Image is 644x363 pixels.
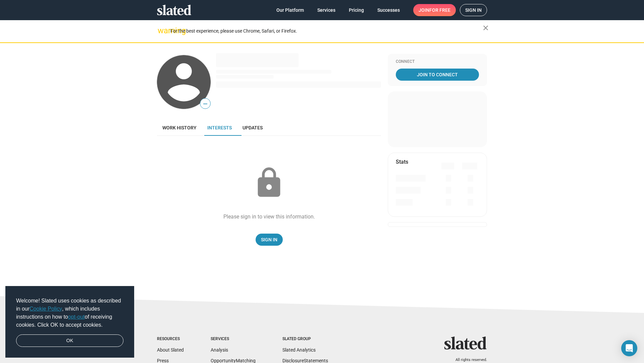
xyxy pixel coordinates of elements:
a: Work history [157,120,202,136]
div: cookieconsent [5,286,134,358]
a: Sign in [460,4,487,16]
span: Pricing [349,4,364,16]
mat-icon: warning [158,27,166,35]
a: Services [312,4,341,16]
div: For the best experience, please use Chrome, Safari, or Firefox. [170,27,483,36]
a: Joinfor free [413,4,456,16]
span: Join To Connect [397,69,478,81]
a: Cookie Policy [30,306,62,312]
span: Sign in [465,4,482,16]
span: for free [429,4,450,16]
a: dismiss cookie message [16,334,123,347]
mat-icon: lock [252,166,286,200]
span: Interests [207,125,232,130]
span: Sign In [261,234,277,246]
span: Welcome! Slated uses cookies as described in our , which includes instructions on how to of recei... [16,297,123,329]
a: Our Platform [271,4,309,16]
div: Connect [396,59,479,65]
span: Updates [243,125,263,130]
a: Slated Analytics [282,347,316,353]
div: Please sign in to view this information. [223,213,315,220]
div: Services [211,336,256,342]
a: Pricing [343,4,369,16]
span: Services [317,4,335,16]
a: Updates [237,120,268,136]
a: Interests [202,120,237,136]
mat-icon: close [482,24,490,32]
div: Slated Group [282,336,328,342]
span: Our Platform [276,4,304,16]
span: Successes [377,4,400,16]
a: Analysis [211,347,228,353]
a: opt-out [68,314,85,320]
span: Work history [162,125,197,130]
a: Join To Connect [396,69,479,81]
span: Join [419,4,450,16]
span: — [200,99,210,108]
div: Open Intercom Messenger [621,340,637,356]
a: Successes [372,4,405,16]
a: Sign In [256,234,283,246]
mat-card-title: Stats [396,158,408,165]
a: About Slated [157,347,184,353]
div: Resources [157,336,184,342]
